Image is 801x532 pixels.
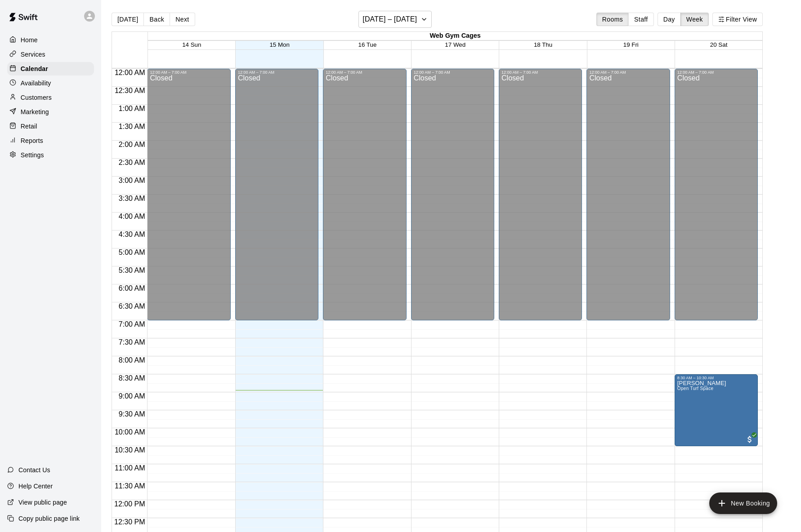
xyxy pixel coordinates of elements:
div: 12:00 AM – 7:00 AM [501,70,579,75]
span: 11:30 AM [112,482,148,490]
span: 10:00 AM [112,428,148,436]
span: All customers have paid [745,435,754,444]
span: 9:00 AM [116,392,148,400]
span: 1:30 AM [116,123,148,130]
div: 12:00 AM – 7:00 AM [238,70,316,75]
a: Availability [7,76,94,90]
div: Web Gym Cages [148,32,762,40]
span: 12:00 AM [112,69,148,76]
button: Rooms [596,13,629,26]
p: Reports [21,136,43,145]
p: Contact Us [18,465,50,474]
div: Closed [501,75,579,324]
span: 7:00 AM [116,320,148,328]
button: Week [680,13,709,26]
a: Customers [7,91,94,104]
p: Copy public page link [18,514,80,523]
a: Services [7,48,94,61]
div: Closed [414,75,492,324]
p: Services [21,50,45,59]
span: 8:30 AM [116,374,148,382]
div: 8:30 AM – 10:30 AM [677,376,755,380]
span: 5:30 AM [116,266,148,274]
button: 20 Sat [710,41,728,48]
p: Settings [21,151,44,160]
span: 10:30 AM [112,446,148,454]
span: 8:00 AM [116,356,148,364]
p: Retail [21,122,37,131]
div: 12:00 AM – 7:00 AM [326,70,403,75]
a: Home [7,33,94,47]
span: 6:30 AM [116,302,148,310]
div: 12:00 AM – 7:00 AM: Closed [411,69,494,320]
button: 15 Mon [269,41,289,48]
div: 8:30 AM – 10:30 AM: Robert Barslou [675,374,758,446]
a: Reports [7,134,94,147]
p: Customers [21,93,52,102]
button: 17 Wed [445,41,465,48]
span: 12:30 PM [112,518,147,526]
a: Retail [7,120,94,133]
button: 16 Tue [358,41,377,48]
p: View public page [18,498,67,507]
div: Closed [150,75,228,324]
button: 19 Fri [623,41,639,48]
div: 12:00 AM – 7:00 AM [589,70,667,75]
span: 3:30 AM [116,195,148,202]
button: Filter View [712,13,763,26]
div: Closed [238,75,316,324]
p: Help Center [18,482,53,491]
div: Closed [589,75,667,324]
span: 6:00 AM [116,284,148,292]
div: Closed [677,75,755,324]
span: 3:00 AM [116,177,148,184]
div: 12:00 AM – 7:00 AM [414,70,492,75]
button: [DATE] – [DATE] [358,11,432,28]
div: Closed [326,75,403,324]
button: Staff [628,13,654,26]
a: Settings [7,148,94,162]
p: Availability [21,79,51,88]
button: [DATE] [112,13,144,26]
p: Marketing [21,107,49,116]
a: Marketing [7,105,94,119]
div: 12:00 AM – 7:00 AM: Closed [499,69,582,320]
span: Open Turf Space [677,386,714,391]
div: 12:00 AM – 7:00 AM: Closed [323,69,406,320]
div: 12:00 AM – 7:00 AM: Closed [235,69,318,320]
a: Calendar [7,62,94,75]
span: 11:00 AM [112,464,148,472]
span: 5:00 AM [116,248,148,256]
span: 9:30 AM [116,410,148,418]
span: 12:30 AM [112,87,148,94]
button: 18 Thu [534,41,552,48]
div: 12:00 AM – 7:00 AM: Closed [675,69,758,320]
div: 12:00 AM – 7:00 AM: Closed [586,69,670,320]
button: 14 Sun [182,41,201,48]
span: 7:30 AM [116,338,148,346]
button: add [709,492,777,514]
span: 4:00 AM [116,213,148,220]
span: 2:00 AM [116,141,148,148]
div: 12:00 AM – 7:00 AM [677,70,755,75]
button: Back [143,13,170,26]
button: Day [658,13,681,26]
span: 2:30 AM [116,159,148,166]
h6: [DATE] – [DATE] [362,13,417,26]
button: Next [170,13,195,26]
